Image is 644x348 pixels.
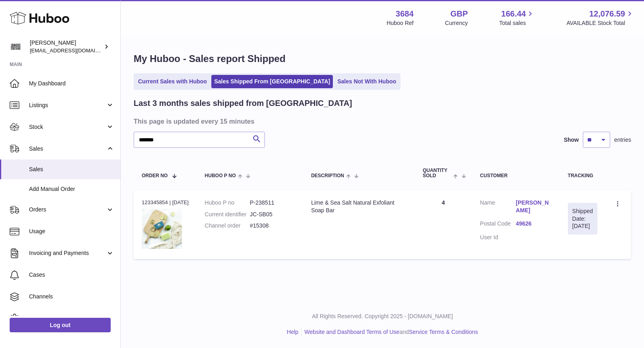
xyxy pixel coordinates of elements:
dt: Current identifier [205,211,250,218]
span: [EMAIL_ADDRESS][DOMAIN_NAME] [30,47,118,54]
div: Customer [480,173,552,178]
td: 4 [415,191,472,259]
a: Website and Dashboard Terms of Use [304,329,399,335]
h2: Last 3 months sales shipped from [GEOGRAPHIC_DATA] [134,98,352,109]
span: Total sales [499,19,535,27]
span: 166.44 [501,8,526,19]
span: entries [614,136,631,144]
strong: GBP [450,8,468,19]
a: 12,076.59 AVAILABLE Stock Total [566,8,634,27]
a: Sales Shipped From [GEOGRAPHIC_DATA] [211,75,333,88]
span: 12,076.59 [589,8,625,19]
h3: This page is updated every 15 minutes [134,117,629,126]
a: Help [287,329,299,335]
img: theinternationalventure@gmail.com [10,41,22,53]
span: Cases [29,271,114,279]
dt: Postal Code [480,220,516,230]
div: [PERSON_NAME] [30,39,102,54]
span: Sales [29,145,106,153]
dt: Channel order [205,222,250,230]
span: Order No [142,173,168,178]
h1: My Huboo - Sales report Shipped [134,52,631,65]
a: [PERSON_NAME] [516,199,552,214]
span: Orders [29,206,106,213]
span: Huboo P no [205,173,236,178]
span: Add Manual Order [29,185,114,193]
li: and [301,328,478,336]
dd: P-238511 [250,199,295,207]
span: AVAILABLE Stock Total [566,19,634,27]
dt: Huboo P no [205,199,250,207]
span: Quantity Sold [423,168,451,178]
div: 123345854 | [DATE] [142,199,189,206]
span: Settings [29,315,114,322]
dt: User Id [480,234,516,241]
span: Description [311,173,344,178]
img: 36841753442915.jpg [142,209,182,249]
span: Sales [29,166,114,173]
label: Show [564,136,579,144]
span: Channels [29,293,114,300]
a: Sales Not With Huboo [334,75,399,88]
div: Shipped Date: [DATE] [572,207,593,230]
span: Invoicing and Payments [29,249,106,257]
a: 166.44 Total sales [499,8,535,27]
span: Usage [29,228,114,235]
a: 49626 [516,220,552,228]
span: Listings [29,101,106,109]
dt: Name [480,199,516,216]
div: Currency [445,19,468,27]
a: Current Sales with Huboo [135,75,210,88]
div: Lime & Sea Salt Natural Exfoliant Soap Bar [311,199,407,214]
div: Tracking [568,173,597,178]
span: Stock [29,123,106,131]
dd: JC-SB05 [250,211,295,218]
strong: 3684 [396,8,414,19]
p: All Rights Reserved. Copyright 2025 - [DOMAIN_NAME] [127,313,638,320]
span: My Dashboard [29,80,114,87]
div: Huboo Ref [387,19,414,27]
a: Service Terms & Conditions [409,329,478,335]
dd: #15308 [250,222,295,230]
a: Log out [10,318,111,332]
